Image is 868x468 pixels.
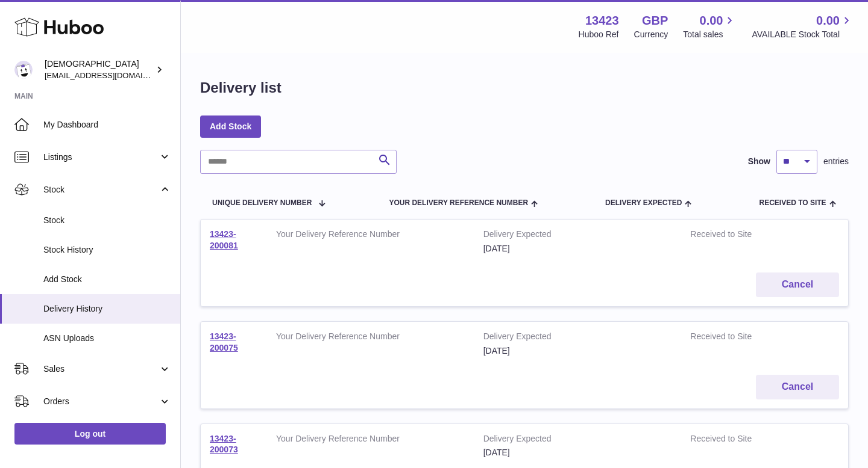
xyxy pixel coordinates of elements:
[43,184,159,196] span: Stock
[45,70,177,80] span: [EMAIL_ADDRESS][DOMAIN_NAME]
[483,331,673,345] strong: Delivery Expected
[690,331,788,345] strong: Received to Site
[483,229,673,243] strong: Delivery Expected
[43,215,171,226] span: Stock
[276,229,465,243] strong: Your Delivery Reference Number
[14,61,33,79] img: olgazyuz@outlook.com
[756,272,839,297] button: Cancel
[210,434,238,455] a: 13423-200073
[14,423,166,445] a: Log out
[752,13,854,40] a: 0.00 AVAILABLE Stock Total
[759,199,826,207] span: Received to Site
[43,396,159,407] span: Orders
[748,156,770,167] label: Show
[43,119,171,131] span: My Dashboard
[212,199,312,207] span: Unique Delivery Number
[683,13,737,40] a: 0.00 Total sales
[45,58,153,81] div: [DEMOGRAPHIC_DATA]
[752,29,854,40] span: AVAILABLE Stock Total
[483,447,673,458] div: [DATE]
[756,375,839,399] button: Cancel
[816,13,840,29] span: 0.00
[483,345,673,357] div: [DATE]
[43,363,159,375] span: Sales
[43,333,171,344] span: ASN Uploads
[585,13,619,29] strong: 13423
[634,29,668,40] div: Currency
[483,243,673,254] div: [DATE]
[43,244,171,256] span: Stock History
[642,13,668,29] strong: GBP
[700,13,723,29] span: 0.00
[483,433,673,448] strong: Delivery Expected
[43,303,171,315] span: Delivery History
[389,199,528,207] span: Your Delivery Reference Number
[690,433,788,448] strong: Received to Site
[276,433,465,448] strong: Your Delivery Reference Number
[823,156,849,167] span: entries
[43,274,171,285] span: Add Stock
[579,29,619,40] div: Huboo Ref
[683,29,737,40] span: Total sales
[276,331,465,345] strong: Your Delivery Reference Number
[200,115,261,137] a: Add Stock
[43,152,159,163] span: Listings
[605,199,682,207] span: Delivery Expected
[210,229,238,250] a: 13423-200081
[690,229,788,243] strong: Received to Site
[200,78,281,97] h1: Delivery list
[210,331,238,353] a: 13423-200075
